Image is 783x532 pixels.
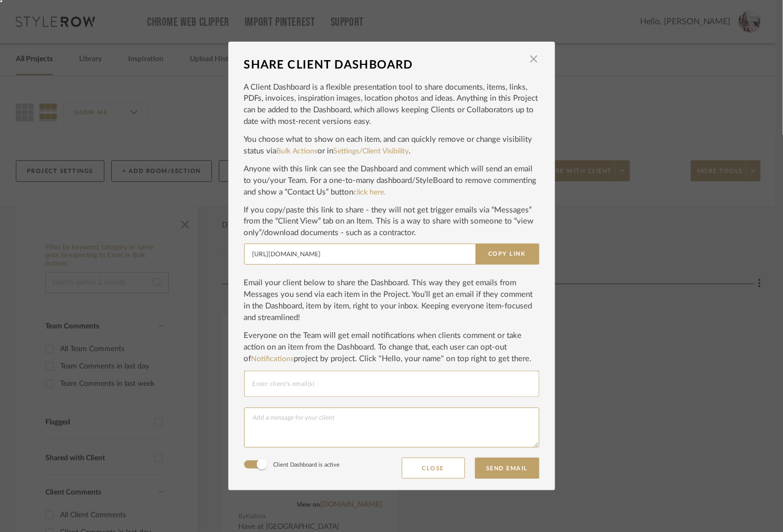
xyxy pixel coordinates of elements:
[253,378,531,390] input: Enter client's email(s)
[476,244,539,265] button: Copy Link
[244,134,539,157] p: You choose what to show on each item, and can quickly remove or change visibility status via or in .
[524,53,545,65] button: Close
[475,458,539,479] button: Send Email
[253,377,531,391] mat-chip-grid: Email selection
[244,277,539,324] p: Email your client below to share the Dashboard. This way they get emails from Messages you send v...
[244,205,539,239] p: If you copy/paste this link to share - they will not get trigger emails via “Messages” from the “...
[252,355,294,363] a: Notifications
[402,458,465,479] button: Close
[244,163,539,198] p: Anyone with this link can see the Dashboard and comment which will send an email to you/your Team...
[244,53,539,76] dialog-header: SHARE CLIENT DASHBOARD
[244,53,524,76] div: SHARE CLIENT DASHBOARD
[334,148,409,155] a: Settings/Client Visibility
[277,148,318,155] a: Bulk Actions
[354,189,386,196] a: click here.
[244,82,539,128] p: A Client Dashboard is a flexible presentation tool to share documents, items, links, PDFs, invoic...
[244,330,539,365] p: Everyone on the Team will get email notifications when clients comment or take action on an item ...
